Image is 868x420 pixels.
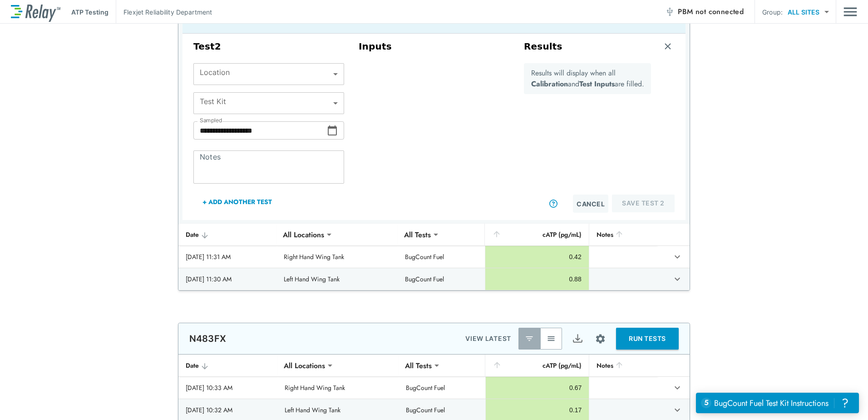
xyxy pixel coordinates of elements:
[531,79,568,89] b: Calibration
[670,271,685,287] button: expand row
[572,333,583,345] img: Export Icon
[493,360,582,371] div: cATP (pg/mL)
[398,246,484,268] td: BugCount Fuel
[547,334,556,343] img: View All
[493,252,582,261] div: 0.42
[493,383,582,392] div: 0.67
[398,268,484,290] td: BugCount Fuel
[665,7,674,16] img: Offline Icon
[277,356,331,375] div: All Locations
[493,275,582,284] div: 0.88
[178,355,277,377] th: Date
[277,377,399,399] td: Right Hand Wing Tank
[661,3,747,21] button: PBM not connected
[178,224,690,290] table: sticky table
[276,268,398,290] td: Left Hand Wing Tank
[695,6,744,17] span: not connected
[670,402,685,418] button: expand row
[670,380,685,395] button: expand row
[186,405,270,415] div: [DATE] 10:32 AM
[762,7,783,17] p: Group:
[71,7,108,17] p: ATP Testing
[186,252,269,261] div: [DATE] 11:31 AM
[193,121,327,140] input: Choose date, selected date is Aug 13, 2025
[597,360,650,371] div: Notes
[843,3,857,20] button: Main menu
[123,7,212,17] p: Flexjet Reliability Department
[595,333,606,345] img: Settings Icon
[359,41,509,52] h3: Inputs
[579,79,615,89] b: Test Inputs
[616,328,679,350] button: RUN TESTS
[276,225,330,244] div: All Locations
[276,246,398,268] td: Right Hand Wing Tank
[678,5,744,18] span: PBM
[178,224,276,246] th: Date
[399,377,485,399] td: BugCount Fuel
[493,405,582,415] div: 0.17
[189,333,226,344] p: N483FX
[567,328,588,350] button: Export
[186,383,270,392] div: [DATE] 10:33 AM
[399,356,438,375] div: All Tests
[193,41,344,52] h3: Test 2
[670,249,685,265] button: expand row
[696,393,859,413] iframe: Resource center
[525,334,534,343] img: Latest
[588,327,612,351] button: Site setup
[186,275,269,284] div: [DATE] 11:30 AM
[200,117,222,124] label: Sampled
[573,195,608,213] button: Cancel
[492,229,582,240] div: cATP (pg/mL)
[524,41,562,52] h3: Results
[597,229,650,240] div: Notes
[843,3,857,20] img: Drawer Icon
[531,68,644,90] p: Results will display when all and are filled.
[398,225,437,244] div: All Tests
[465,333,511,344] p: VIEW LATEST
[193,191,281,213] button: + Add Another Test
[663,42,672,51] img: Remove
[11,2,60,22] img: LuminUltra Relay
